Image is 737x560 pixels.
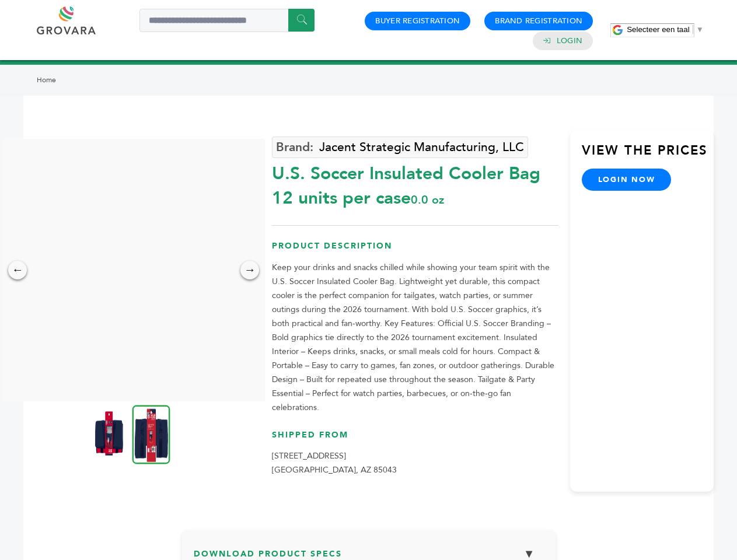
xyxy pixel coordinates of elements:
h3: Product Description [272,240,558,261]
span: Selecteer een taal [627,25,689,34]
p: Keep your drinks and snacks chilled while showing your team spirit with the U.S. Soccer Insulated... [272,261,558,415]
a: Selecteer een taal​ [627,25,704,34]
a: Jacent Strategic Manufacturing, LLC [272,136,528,158]
div: ← [8,261,27,279]
a: Brand Registration [495,16,582,26]
h3: View the Prices [582,142,714,169]
p: [STREET_ADDRESS] [GEOGRAPHIC_DATA], AZ 85043 [272,449,558,477]
a: Login [557,36,582,46]
div: → [240,261,259,279]
div: U.S. Soccer Insulated Cooler Bag 12 units per case [272,156,558,211]
span: 0.0 oz [411,192,444,208]
span: ▼ [696,25,704,34]
input: Search a product or brand... [139,9,315,32]
h3: Shipped From [272,429,558,450]
a: Home [37,75,56,85]
a: login now [582,169,672,191]
img: U.S. Soccer Insulated Cooler Bag 12 units per case 0.0 oz [95,410,124,457]
a: Buyer Registration [375,16,460,26]
img: U.S. Soccer Insulated Cooler Bag 12 units per case 0.0 oz [132,405,170,464]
